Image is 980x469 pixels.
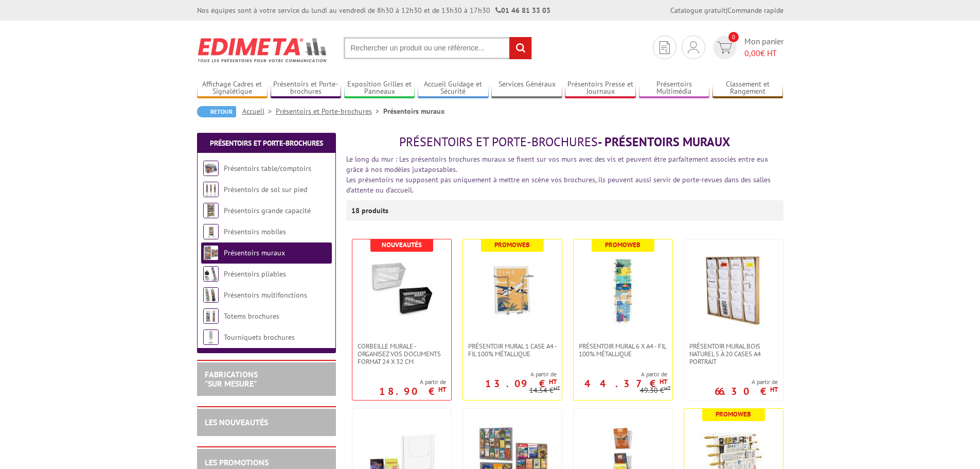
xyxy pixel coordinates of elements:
font: Le long du mur : Les présentoirs brochures muraux se fixent sur vos murs avec des vis et peuvent ... [346,154,768,174]
span: Corbeille Murale - Organisez vos documents format 24 x 32 cm [358,342,446,366]
a: devis rapide 0 Mon panier 0,00€ HT [710,36,783,59]
a: Commande rapide [727,6,783,15]
a: Présentoir mural 1 case A4 - Fil 100% métallique [463,342,562,358]
a: Totems brochures [224,311,279,321]
li: Présentoirs muraux [383,106,444,116]
span: € HT [744,47,783,59]
a: Classement et Rangement [712,80,783,97]
span: Présentoir mural 1 case A4 - Fil 100% métallique [468,342,557,358]
img: Tourniquets brochures [203,329,219,345]
a: Accueil [242,107,276,116]
a: Présentoirs multifonctions [224,290,307,300]
span: 0 [728,32,739,42]
sup: HT [549,377,557,386]
a: Retour [197,106,236,117]
p: 14.54 € [529,387,560,394]
img: Présentoirs pliables [203,266,219,282]
h1: - Présentoirs muraux [346,135,783,149]
a: Présentoirs et Porte-brochures [276,107,383,116]
b: Nouveautés [382,240,422,249]
img: devis rapide [688,41,699,54]
div: Nos équipes sont à votre service du lundi au vendredi de 8h30 à 12h30 et de 13h30 à 17h30 [197,5,550,15]
img: devis rapide [717,42,732,54]
span: A partir de [574,370,667,378]
img: Présentoir Mural Bois naturel 5 à 20 cases A4 Portrait [698,255,770,327]
img: Présentoirs multifonctions [203,287,219,303]
a: Exposition Grilles et Panneaux [344,80,415,97]
input: rechercher [509,37,531,59]
strong: 01 46 81 33 03 [495,6,550,15]
b: Promoweb [716,410,751,419]
b: Promoweb [605,240,640,249]
a: Présentoirs grande capacité [224,206,311,215]
a: Tourniquets brochures [224,333,295,342]
a: Accueil Guidage et Sécurité [418,80,489,97]
span: Présentoir Mural Bois naturel 5 à 20 cases A4 Portrait [689,342,778,366]
a: Présentoir mural 6 x A4 - Fil 100% métallique [574,342,672,358]
img: Présentoir mural 6 x A4 - Fil 100% métallique [587,255,659,327]
sup: HT [660,377,667,386]
span: Mon panier [744,36,783,59]
a: Présentoirs et Porte-brochures [210,138,323,148]
font: Les présentoirs ne supposent pas uniquement à mettre en scène vos brochures, ils peuvent aussi se... [346,175,771,195]
span: A partir de [463,370,557,378]
input: Rechercher un produit ou une référence... [344,37,532,59]
img: Totems brochures [203,308,219,324]
span: A partir de [715,378,778,386]
span: A partir de [379,378,446,386]
p: 18 produits [351,200,390,221]
img: Présentoirs mobiles [203,224,219,239]
b: Promoweb [494,240,530,249]
a: Corbeille Murale - Organisez vos documents format 24 x 32 cm [352,342,451,366]
p: 44.37 € [584,380,667,387]
img: Présentoirs de sol sur pied [203,182,219,197]
a: Présentoirs et Porte-brochures [271,80,342,97]
a: FABRICATIONS"Sur Mesure" [205,369,258,389]
img: Présentoirs grande capacité [203,203,219,218]
sup: HT [770,385,778,394]
sup: HT [438,385,446,394]
img: Présentoirs muraux [203,245,219,260]
a: Présentoirs mobiles [224,227,286,236]
sup: HT [554,385,560,392]
img: devis rapide [660,41,670,54]
a: Présentoirs muraux [224,248,285,257]
div: | [670,5,783,15]
img: Edimeta [197,31,328,69]
span: Présentoirs et Porte-brochures [399,134,598,150]
p: 18.90 € [379,388,446,394]
img: Présentoirs table/comptoirs [203,161,219,176]
a: Services Généraux [491,80,562,97]
a: Présentoirs pliables [224,269,286,279]
p: 13.09 € [485,380,557,387]
span: 0,00 [744,48,760,58]
a: Catalogue gratuit [670,6,726,15]
a: LES PROMOTIONS [205,457,269,467]
a: Présentoirs de sol sur pied [224,185,307,194]
a: Présentoirs Presse et Journaux [565,80,636,97]
p: 49.30 € [640,387,671,394]
a: LES NOUVEAUTÉS [205,417,268,427]
img: Corbeille Murale - Organisez vos documents format 24 x 32 cm [366,255,438,327]
img: Présentoir mural 1 case A4 - Fil 100% métallique [476,255,548,327]
p: 66.30 € [715,388,778,394]
a: Affichage Cadres et Signalétique [197,80,268,97]
span: Présentoir mural 6 x A4 - Fil 100% métallique [579,342,667,358]
a: Présentoirs Multimédia [639,80,710,97]
a: Présentoir Mural Bois naturel 5 à 20 cases A4 Portrait [684,342,783,366]
a: Présentoirs table/comptoirs [224,164,311,173]
sup: HT [664,385,671,392]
